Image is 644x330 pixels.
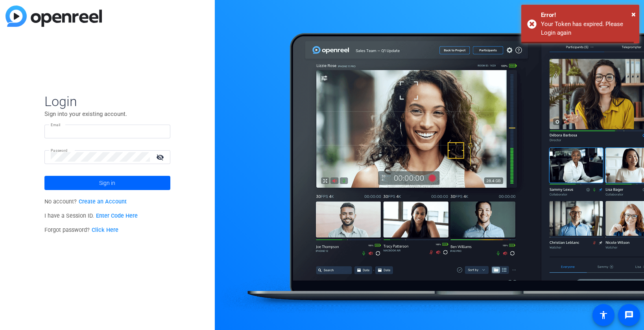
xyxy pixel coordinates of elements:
a: Enter Code Here [96,213,138,219]
span: Forgot password? [44,227,118,233]
div: Error! [541,11,633,20]
a: Click Here [92,227,118,233]
p: Sign into your existing account. [44,110,170,118]
span: × [631,9,636,19]
span: Login [44,93,170,110]
button: Sign in [44,176,170,190]
a: Create an Account [79,198,127,205]
mat-label: Email [51,123,61,127]
mat-icon: accessibility [599,310,608,320]
mat-label: Password [51,148,68,153]
span: I have a Session ID. [44,213,138,219]
mat-icon: visibility_off [151,151,170,163]
span: Sign in [99,173,115,193]
button: Close [631,8,636,20]
span: No account? [44,198,127,205]
input: Enter Email Address [51,127,164,136]
div: Your Token has expired. Please Login again [541,20,633,37]
mat-icon: message [624,310,634,320]
img: blue-gradient.svg [6,6,102,27]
